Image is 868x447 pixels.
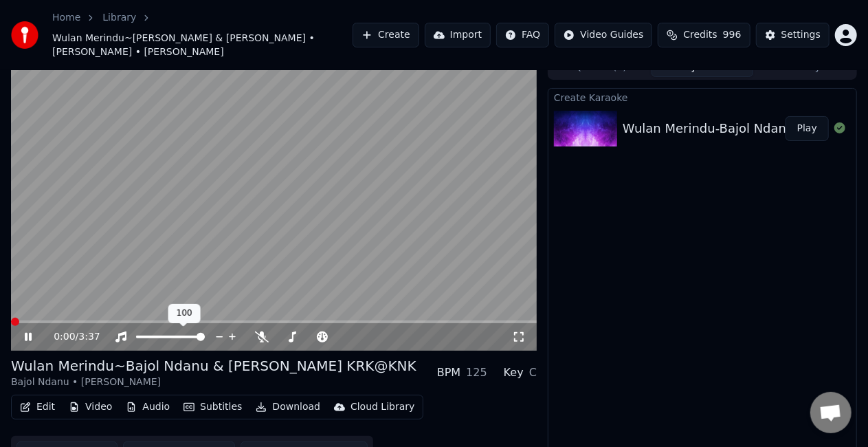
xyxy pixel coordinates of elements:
button: Download [250,397,326,417]
a: Open chat [810,392,852,433]
div: C [529,364,537,381]
div: Cloud Library [350,400,414,414]
span: Wulan Merindu~[PERSON_NAME] & [PERSON_NAME] • [PERSON_NAME] • [PERSON_NAME] [52,32,353,59]
span: 3:37 [78,330,100,344]
button: Edit [14,397,60,417]
button: Settings [756,23,830,47]
span: 996 [723,28,742,42]
div: / [54,330,87,344]
button: Import [425,23,491,47]
div: Wulan Merindu~Bajol Ndanu & [PERSON_NAME] KRK@KNK [11,356,416,375]
button: Video [63,397,118,417]
div: Key [504,364,524,381]
div: Settings [781,28,821,42]
div: 100 [168,304,201,323]
a: Home [52,11,80,25]
button: FAQ [496,23,549,47]
button: Play [786,116,829,141]
div: 125 [466,364,487,381]
img: youka [11,21,38,49]
div: BPM [437,364,460,381]
button: Credits996 [658,23,750,47]
button: Create [353,23,419,47]
button: Subtitles [178,397,247,417]
button: Video Guides [555,23,652,47]
button: Audio [120,397,175,417]
nav: breadcrumb [52,11,353,59]
div: Bajol Ndanu • [PERSON_NAME] [11,375,416,389]
a: Library [102,11,136,25]
div: Create Karaoke [548,89,856,105]
span: Credits [683,28,717,42]
span: 0:00 [54,330,75,344]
